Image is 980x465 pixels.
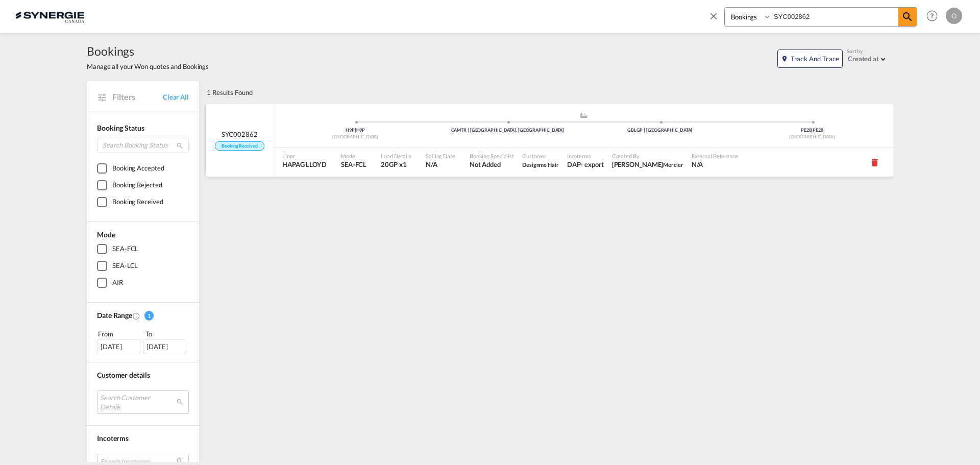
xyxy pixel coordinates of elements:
span: H9P [346,127,356,133]
md-icon: Created On [132,312,140,320]
a: Clear All [163,92,189,102]
span: Mercier [663,161,683,168]
md-checkbox: AIR [97,278,189,288]
div: From [97,329,142,339]
span: Booking Specialist [470,152,514,160]
div: O [946,8,962,24]
input: Enter Booking ID, Reference ID, Order ID [771,8,898,26]
div: [DATE] [97,339,140,354]
div: - export [580,160,603,169]
div: Booking Accepted [112,163,164,174]
span: Help [923,7,941,25]
span: | [355,127,356,133]
span: Load Details [381,152,411,160]
span: Designme Hair [522,161,559,168]
button: icon-map-markerTrack and Trace [777,50,843,68]
span: 1 [144,311,154,321]
span: Bookings [87,43,209,59]
span: SEA-FCL [341,160,366,169]
span: N/A [692,160,738,169]
span: 20GP x 1 [381,160,411,169]
div: SYC002862 Booking Received Pickup Canada assets/icons/custom/ship-fill.svgassets/icons/custom/rol... [206,104,893,177]
div: Created at [848,55,879,63]
div: SEA-LCL [112,261,138,271]
md-icon: icon-close [708,10,719,21]
span: Designme Hair [522,160,559,169]
span: Filters [112,91,163,103]
span: External Reference [692,152,738,160]
span: Sort by [847,47,863,55]
div: Booking Status [97,123,189,133]
span: Customer details [97,371,150,379]
span: icon-magnify [898,8,917,26]
div: AIR [112,278,123,288]
md-checkbox: SEA-FCL [97,244,189,254]
span: Mode [341,152,366,160]
span: Mode [97,230,115,239]
span: icon-close [708,7,724,32]
md-icon: icon-magnify [176,142,184,150]
span: PE28 [801,127,813,133]
div: [GEOGRAPHIC_DATA] [736,134,888,140]
div: Help [923,7,946,26]
md-icon: assets/icons/custom/ship-fill.svg [578,113,590,118]
div: CAMTR | [GEOGRAPHIC_DATA], [GEOGRAPHIC_DATA] [431,127,583,134]
span: Incoterms [97,434,129,443]
span: Customer [522,152,559,160]
span: Not Added [470,160,514,169]
span: Sailing Date [426,152,455,160]
md-icon: icon-delete [870,157,880,167]
span: Incoterms [567,152,604,160]
img: 1f56c880d42311ef80fc7dca854c8e59.png [15,5,84,28]
md-checkbox: SEA-LCL [97,261,189,271]
span: PE28 [813,127,823,133]
span: From To [DATE][DATE] [97,329,189,354]
span: | [811,127,813,133]
span: DAP export [567,160,604,169]
md-icon: icon-magnify [901,11,914,23]
span: Created By [612,152,683,160]
div: Customer details [97,370,189,380]
input: Search Booking Status [97,138,189,153]
span: Date Range [97,311,132,320]
div: GBLGP | [GEOGRAPHIC_DATA] [584,127,736,134]
div: 1 Results Found [207,81,253,104]
div: To [144,329,189,339]
span: Karen Mercier [612,160,683,169]
span: H9P [356,127,365,133]
span: Booking Status [97,124,144,132]
div: SEA-FCL [112,244,138,254]
div: DAP [567,160,581,169]
span: Manage all your Won quotes and Bookings [87,62,209,71]
span: SYC002862 [222,130,257,139]
div: [DATE] [143,339,186,354]
span: N/A [426,160,455,169]
div: Booking Received [112,197,163,207]
span: HAPAG LLOYD [282,160,327,169]
div: [GEOGRAPHIC_DATA] [279,134,431,140]
md-icon: icon-map-marker [781,55,788,62]
span: Booking Received [215,141,264,151]
span: Liner [282,152,327,160]
div: Booking Rejected [112,180,162,190]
